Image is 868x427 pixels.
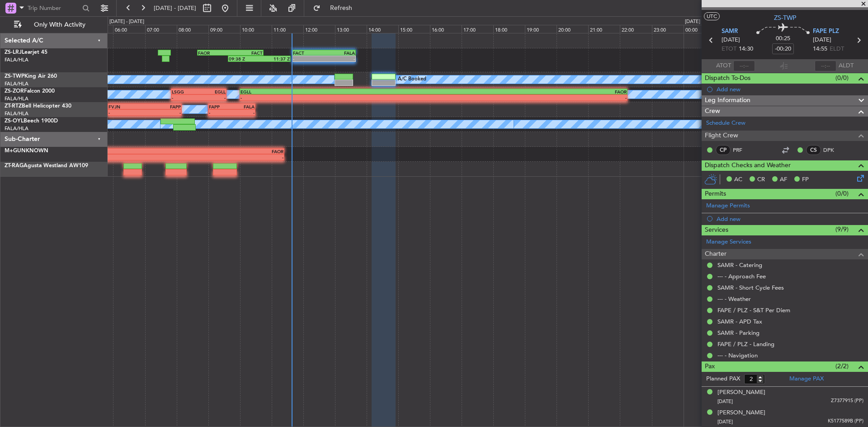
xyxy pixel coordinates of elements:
div: - [145,110,181,115]
label: Planned PAX [706,375,740,384]
div: 20:00 [557,25,588,33]
div: 08:00 [177,25,208,33]
a: PRF [733,146,753,154]
div: [DATE] - [DATE] [109,18,144,26]
div: - [198,95,226,100]
a: Manage Services [706,238,751,247]
div: - [108,110,145,115]
span: ZS-TWP [5,74,24,79]
span: M+G [5,148,17,154]
span: 14:55 [813,45,827,54]
a: SAMR - Parking [717,329,759,337]
span: Services [705,225,728,235]
div: 13:00 [335,25,367,33]
div: FALA [324,50,355,56]
div: 09:00 [208,25,240,33]
a: SAMR - APD Tax [717,318,762,325]
span: SAMR [722,27,738,36]
a: FALA/HLA [5,125,28,132]
span: Z7377915 (PP) [831,397,863,405]
a: Manage Permits [706,202,750,211]
div: [PERSON_NAME] [717,388,765,397]
span: [DATE] [717,418,733,425]
div: - [324,56,355,61]
div: 11:37 Z [259,56,290,61]
a: M+GUNKNOWN [5,148,48,154]
span: Dispatch Checks and Weather [705,160,791,171]
div: FAOR [434,89,627,94]
div: LSGG [172,89,199,94]
a: FALA/HLA [5,110,28,117]
a: ZS-LRJLearjet 45 [5,50,47,55]
span: ZT-RTZ [5,103,22,109]
div: 10:00 [240,25,272,33]
a: ZS-OYLBeech 1900D [5,118,58,124]
span: ZT-RAG [5,163,24,169]
a: ZS-TWPKing Air 260 [5,74,57,79]
div: - [172,95,199,100]
input: Trip Number [28,1,80,15]
div: EGLL [241,89,434,94]
a: FAPE / PLZ - Landing [717,340,774,348]
div: FALA [231,104,255,109]
a: SAMR - Short Cycle Fees [717,284,784,291]
a: ZT-RTZBell Helicopter 430 [5,103,71,109]
span: AC [734,175,742,184]
span: ETOT [722,45,736,54]
div: EGLL [198,89,226,94]
div: - [209,110,232,115]
div: Add new [717,85,863,93]
button: Refresh [309,1,363,15]
a: FALA/HLA [5,56,28,63]
a: ZT-RAGAgusta Westland AW109 [5,163,88,169]
span: Refresh [322,5,360,11]
a: FAPE / PLZ - S&T Per Diem [717,306,790,314]
span: [DATE] [813,36,831,45]
input: --:-- [733,61,755,71]
a: --- - Navigation [717,352,758,359]
div: 21:00 [588,25,620,33]
div: FAOR [198,50,230,56]
div: 18:00 [493,25,525,33]
div: - [434,95,627,100]
span: Dispatch To-Dos [705,73,750,84]
span: Permits [705,189,726,199]
button: Only With Activity [10,18,98,32]
a: --- - Weather [717,295,751,303]
span: Flight Crew [705,131,738,141]
div: - [231,110,255,115]
a: --- - Approach Fee [717,272,766,280]
div: A/C Booked [398,73,426,86]
span: ZS-LRJ [5,50,22,55]
div: 16:00 [430,25,462,33]
span: ZS-OYL [5,118,24,124]
div: FACT [231,50,263,56]
span: (9/9) [835,225,849,234]
span: ZS-ZOR [5,89,24,94]
span: AF [780,175,787,184]
span: (0/0) [835,189,849,198]
div: 14:00 [367,25,398,33]
a: Manage PAX [789,375,824,384]
div: CP [716,145,731,155]
a: FALA/HLA [5,80,28,87]
div: CS [806,145,821,155]
span: 00:25 [776,34,790,43]
div: Add new [717,215,863,223]
a: SAMR - Catering [717,261,762,269]
div: 06:00 [113,25,145,33]
span: FP [802,175,809,184]
div: 15:00 [398,25,430,33]
span: FAPE PLZ [813,27,839,36]
span: Only With Activity [24,22,95,28]
div: - [293,56,324,61]
div: 11:00 [272,25,303,33]
div: 12:00 [303,25,335,33]
span: ELDT [830,45,844,54]
div: 22:00 [620,25,651,33]
span: (2/2) [835,361,849,371]
div: 19:00 [525,25,557,33]
div: 07:00 [145,25,177,33]
div: - [241,95,434,100]
div: [PERSON_NAME] [717,408,765,418]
